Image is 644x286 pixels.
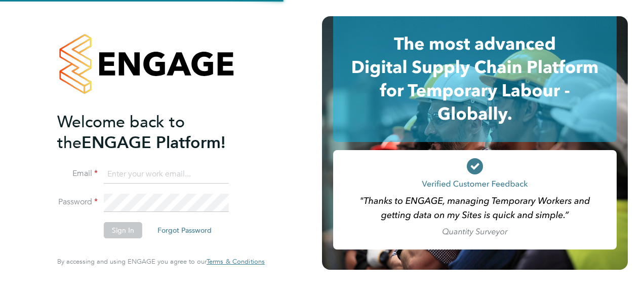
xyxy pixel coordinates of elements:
span: By accessing and using ENGAGE you agree to our [57,257,265,266]
span: Welcome back to the [57,112,185,153]
button: Forgot Password [149,222,220,238]
span: Terms & Conditions [207,257,265,266]
h2: ENGAGE Platform! [57,112,255,153]
label: Password [57,197,98,207]
label: Email [57,168,98,179]
button: Sign In [104,222,142,238]
input: Enter your work email... [104,165,229,184]
a: Terms & Conditions [207,258,265,266]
